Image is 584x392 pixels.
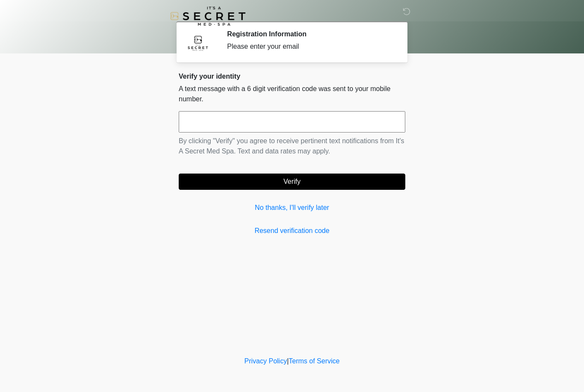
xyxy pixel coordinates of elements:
p: By clicking "Verify" you agree to receive pertinent text notifications from It's A Secret Med Spa... [179,136,405,156]
button: Verify [179,174,405,190]
p: A text message with a 6 digit verification code was sent to your mobile number. [179,84,405,104]
img: It's A Secret Med Spa Logo [170,6,245,26]
div: Please enter your email [227,41,392,52]
a: Privacy Policy [245,357,287,365]
a: No thanks, I'll verify later [179,203,405,213]
a: Terms of Service [289,357,339,365]
a: Resend verification code [179,226,405,236]
h2: Verify your identity [179,72,405,80]
h2: Registration Information [227,30,392,38]
a: | [287,357,289,365]
img: Agent Avatar [185,30,211,56]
